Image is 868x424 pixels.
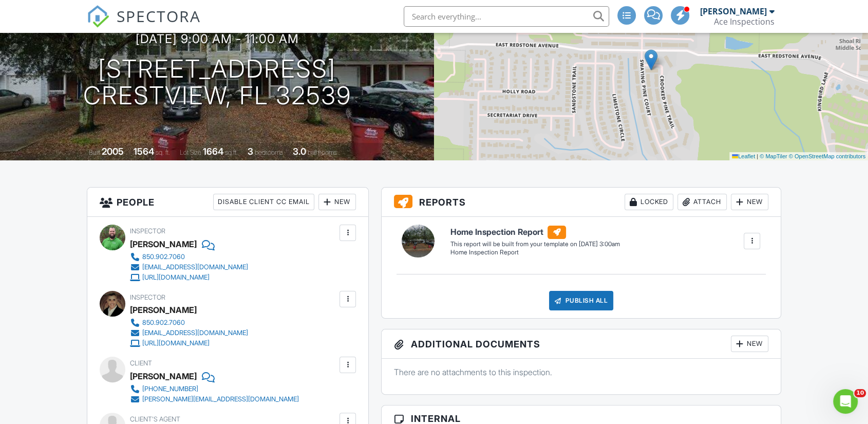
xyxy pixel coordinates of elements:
div: 3.0 [293,146,306,157]
a: © MapTiler [760,153,787,159]
h3: Reports [382,188,781,217]
a: © OpenStreetMap contributors [789,153,865,159]
span: 10 [854,389,866,397]
div: [PERSON_NAME] [130,302,197,318]
div: 850.902.7060 [142,253,185,261]
a: [EMAIL_ADDRESS][DOMAIN_NAME] [130,328,248,338]
span: bedrooms [255,149,283,156]
div: 850.902.7060 [142,319,185,327]
div: [PERSON_NAME] [130,368,197,384]
div: [PERSON_NAME] [700,6,767,16]
a: [PERSON_NAME][EMAIL_ADDRESS][DOMAIN_NAME] [130,394,299,404]
div: New [318,194,356,210]
div: New [731,336,768,352]
div: [PHONE_NUMBER] [142,385,198,393]
span: bathrooms [308,149,337,156]
p: There are no attachments to this inspection. [394,366,768,378]
h3: People [87,188,368,217]
input: Search everything... [404,6,609,27]
img: Marker [645,49,657,70]
span: Inspector [130,227,165,235]
div: [EMAIL_ADDRESS][DOMAIN_NAME] [142,329,248,337]
span: sq.ft. [225,149,238,156]
span: Client's Agent [130,415,180,423]
span: | [757,153,758,159]
iframe: Intercom live chat [833,389,858,414]
a: [URL][DOMAIN_NAME] [130,272,248,283]
div: Publish All [549,291,613,310]
div: Attach [677,194,727,210]
a: [URL][DOMAIN_NAME] [130,338,248,348]
a: [EMAIL_ADDRESS][DOMAIN_NAME] [130,262,248,272]
div: This report will be built from your template on [DATE] 3:00am [450,240,620,248]
div: Disable Client CC Email [213,194,314,210]
a: Leaflet [732,153,755,159]
a: 850.902.7060 [130,318,248,328]
div: 1564 [134,146,154,157]
span: Lot Size [180,149,201,156]
span: Client [130,359,152,367]
div: [PERSON_NAME][EMAIL_ADDRESS][DOMAIN_NAME] [142,395,299,403]
div: 2005 [102,146,124,157]
div: Ace Inspections [714,16,775,27]
span: Built [89,149,100,156]
div: [URL][DOMAIN_NAME] [142,339,210,347]
h3: Additional Documents [382,329,781,359]
a: 850.902.7060 [130,252,248,262]
h6: Home Inspection Report [450,226,620,239]
a: [PHONE_NUMBER] [130,384,299,394]
h3: [DATE] 9:00 am - 11:00 am [136,32,299,46]
span: Inspector [130,293,165,301]
div: New [731,194,768,210]
div: [PERSON_NAME] [130,236,197,252]
div: [EMAIL_ADDRESS][DOMAIN_NAME] [142,263,248,271]
div: 3 [248,146,253,157]
span: sq. ft. [156,149,170,156]
div: 1664 [203,146,223,157]
div: Home Inspection Report [450,248,620,257]
div: [URL][DOMAIN_NAME] [142,273,210,282]
img: The Best Home Inspection Software - Spectora [87,5,109,28]
span: SPECTORA [117,5,201,27]
div: Locked [625,194,673,210]
h1: [STREET_ADDRESS] Crestview, FL 32539 [83,56,351,110]
a: SPECTORA [87,14,201,35]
